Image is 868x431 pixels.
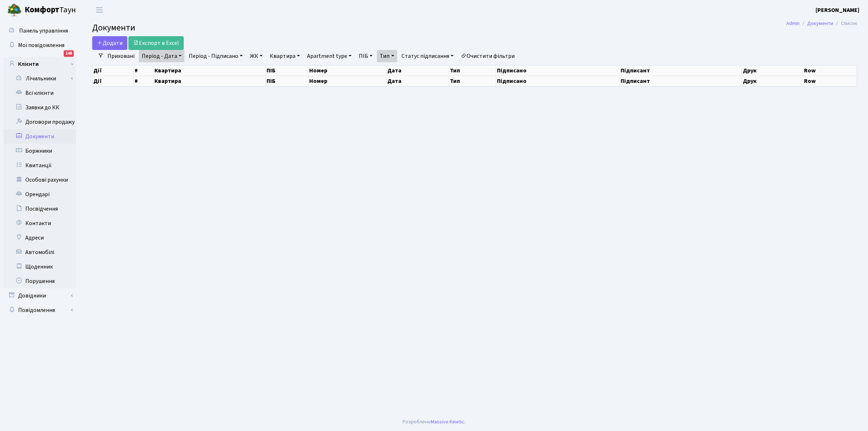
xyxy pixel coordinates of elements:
[18,41,64,49] span: Мої повідомлення
[458,50,518,62] a: Очистити фільтри
[4,57,76,71] a: Клієнти
[304,50,354,62] a: Apartment type
[4,202,76,216] a: Посвідчення
[387,76,449,86] th: Дата
[128,36,184,50] a: Експорт в Excel
[92,21,135,34] span: Документи
[97,39,123,47] span: Додати
[4,288,76,303] a: Довідники
[4,274,76,288] a: Порушення
[399,50,456,62] a: Статус підписання
[4,303,76,317] a: Повідомлення
[266,65,309,76] th: ПІБ
[4,144,76,158] a: Боржники
[620,65,742,76] th: Підписант
[309,76,387,86] th: Номер
[803,65,857,76] th: Row
[93,76,134,86] th: Дії
[4,216,76,231] a: Контакти
[4,129,76,144] a: Документи
[309,65,387,76] th: Номер
[4,86,76,100] a: Всі клієнти
[93,65,134,76] th: Дії
[4,100,76,115] a: Заявки до КК
[4,173,76,187] a: Особові рахунки
[25,4,76,16] span: Таун
[133,76,153,86] th: #
[153,65,265,76] th: Квартира
[742,76,803,86] th: Друк
[153,76,265,86] th: Квартира
[7,3,22,17] img: logo.png
[775,16,868,31] nav: breadcrumb
[356,50,375,62] a: ПІБ
[90,4,109,16] button: Переключити навігацію
[247,50,265,62] a: ЖК
[186,50,246,62] a: Період - Підписано
[377,50,397,62] a: Тип
[496,76,620,86] th: Підписано
[496,65,620,76] th: Підписано
[105,50,137,62] a: Приховані
[449,65,496,76] th: Тип
[4,231,76,245] a: Адреси
[449,76,496,86] th: Тип
[431,418,464,426] a: Massive Kinetic
[816,6,859,14] b: [PERSON_NAME]
[807,20,833,27] a: Документи
[4,158,76,173] a: Квитанції
[92,36,127,50] a: Додати
[133,65,153,76] th: #
[803,76,857,86] th: Row
[4,245,76,259] a: Автомобілі
[139,50,184,62] a: Період - Дата
[8,71,76,86] a: Лічильники
[4,24,76,38] a: Панель управління
[816,6,859,14] a: [PERSON_NAME]
[266,76,309,86] th: ПІБ
[742,65,803,76] th: Друк
[25,4,59,16] b: Комфорт
[267,50,303,62] a: Квартира
[4,259,76,274] a: Щоденник
[64,50,74,57] div: 148
[786,20,800,27] a: Admin
[387,65,449,76] th: Дата
[4,115,76,129] a: Договори продажу
[403,418,465,426] div: Розроблено .
[19,27,68,35] span: Панель управління
[620,76,742,86] th: Підписант
[833,20,857,28] li: Список
[4,38,76,52] a: Мої повідомлення148
[4,187,76,202] a: Орендарі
